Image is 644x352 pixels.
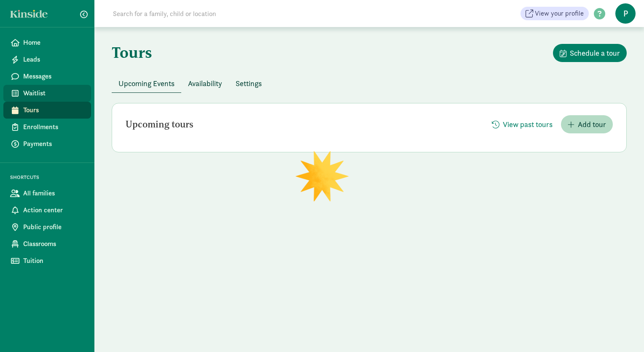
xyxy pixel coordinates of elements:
a: Waitlist [3,85,91,102]
a: Leads [3,51,91,68]
span: Enrollments [23,122,84,132]
a: Action center [3,202,91,219]
span: All families [23,188,84,198]
button: Add tour [561,115,613,133]
span: P [615,3,636,24]
span: View your profile [535,8,584,19]
span: Waitlist [23,88,84,98]
h2: Upcoming tours [126,119,193,130]
span: Classrooms [23,239,84,249]
span: Home [23,38,84,48]
span: Action center [23,205,84,215]
a: All families [3,185,91,202]
a: Tuition [3,252,91,269]
h1: Tours [112,44,152,61]
span: Availability [188,78,222,89]
span: Leads [23,54,84,65]
span: Upcoming Events [118,78,174,89]
span: Public profile [23,222,84,232]
span: Schedule a tour [570,47,620,59]
span: Settings [236,78,262,89]
a: Public profile [3,219,91,236]
button: Settings [229,74,268,92]
iframe: Chat Widget [602,311,644,352]
button: View past tours [485,115,559,133]
button: Upcoming Events [112,74,181,92]
a: Messages [3,68,91,85]
span: Payments [23,139,84,149]
a: Home [3,34,91,51]
input: Search for a family, child or location [108,5,344,22]
button: Schedule a tour [553,44,627,62]
a: Enrollments [3,119,91,135]
span: Messages [23,71,84,81]
span: Tuition [23,256,84,266]
a: View past tours [485,120,559,130]
a: Classrooms [3,236,91,252]
span: Tours [23,105,84,115]
span: Add tour [578,119,606,130]
a: Payments [3,135,91,152]
span: View past tours [503,119,553,130]
a: Tours [3,102,91,119]
button: Availability [181,74,229,92]
a: View your profile [521,7,589,20]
